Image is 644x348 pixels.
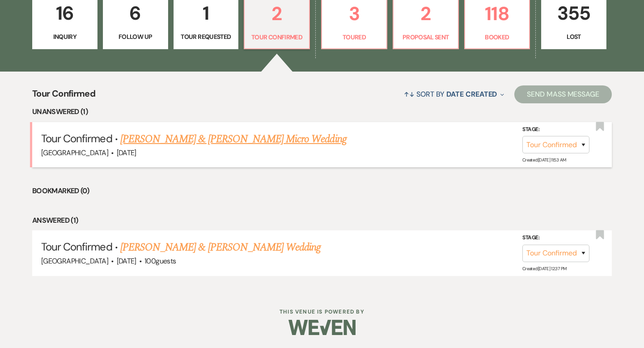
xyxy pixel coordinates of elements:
button: Send Mass Message [514,85,612,103]
p: Booked [470,32,524,42]
a: [PERSON_NAME] & [PERSON_NAME] Micro Wedding [120,131,347,147]
button: Sort By Date Created [400,82,508,106]
span: Tour Confirmed [41,240,112,254]
p: Tour Requested [179,32,233,42]
label: Stage: [522,233,589,243]
p: Toured [327,32,381,42]
span: [GEOGRAPHIC_DATA] [41,256,108,266]
span: [DATE] [117,148,136,157]
li: Bookmarked (0) [32,185,612,197]
p: Follow Up [109,32,162,42]
a: [PERSON_NAME] & [PERSON_NAME] Wedding [120,239,321,255]
p: Tour Confirmed [250,32,304,42]
span: Created: [DATE] 12:37 PM [522,266,566,272]
p: Inquiry [38,32,92,42]
li: Answered (1) [32,215,612,226]
span: 100 guests [144,256,176,266]
span: Date Created [446,89,497,99]
span: [DATE] [117,256,136,266]
span: Created: [DATE] 11:53 AM [522,157,566,163]
span: [GEOGRAPHIC_DATA] [41,148,108,157]
li: Unanswered (1) [32,106,612,118]
p: Lost [547,32,601,42]
span: ↑↓ [404,89,415,99]
p: Proposal Sent [399,32,453,42]
img: Weven Logo [288,312,356,343]
label: Stage: [522,125,589,135]
span: Tour Confirmed [41,132,112,145]
span: Tour Confirmed [32,87,95,106]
